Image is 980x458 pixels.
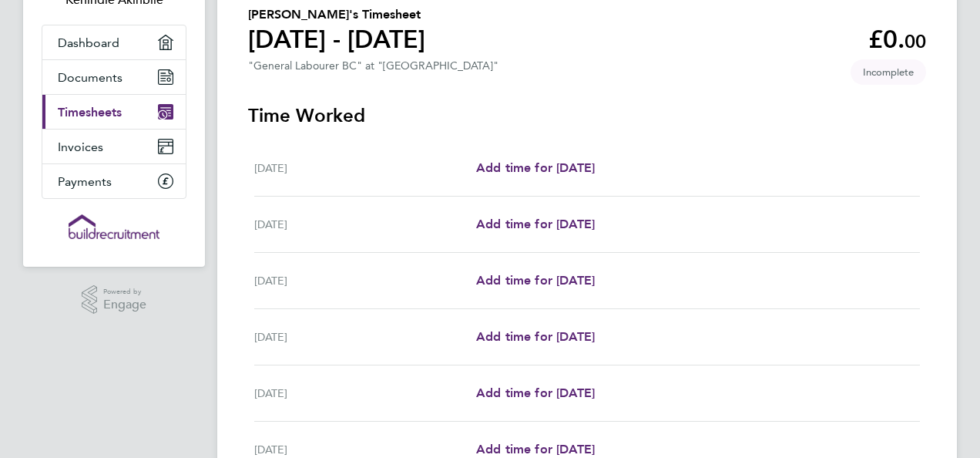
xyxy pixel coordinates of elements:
[42,25,186,59] a: Dashboard
[254,271,476,290] div: [DATE]
[476,160,595,175] span: Add time for [DATE]
[851,59,926,85] span: This timesheet is Incomplete.
[254,328,476,346] div: [DATE]
[476,386,595,400] span: Add time for [DATE]
[476,215,595,234] a: Add time for [DATE]
[476,328,595,346] a: Add time for [DATE]
[42,60,186,94] a: Documents
[82,285,147,315] a: Powered byEngage
[42,130,186,163] a: Invoices
[69,214,159,239] img: buildrec-logo-retina.png
[476,159,595,177] a: Add time for [DATE]
[248,103,926,128] h3: Time Worked
[58,70,123,85] span: Documents
[476,384,595,402] a: Add time for [DATE]
[476,273,595,288] span: Add time for [DATE]
[58,35,119,50] span: Dashboard
[254,159,476,177] div: [DATE]
[42,214,186,239] a: Go to home page
[254,384,476,402] div: [DATE]
[904,30,926,52] span: 00
[103,298,146,312] span: Engage
[58,174,112,189] span: Payments
[248,24,425,55] h1: [DATE] - [DATE]
[103,285,146,298] span: Powered by
[58,105,122,120] span: Timesheets
[476,329,595,344] span: Add time for [DATE]
[476,442,595,456] span: Add time for [DATE]
[476,217,595,231] span: Add time for [DATE]
[248,59,498,72] div: "General Labourer BC" at "[GEOGRAPHIC_DATA]"
[476,271,595,290] a: Add time for [DATE]
[42,164,186,198] a: Payments
[254,215,476,234] div: [DATE]
[248,5,425,24] h2: [PERSON_NAME]'s Timesheet
[868,25,926,54] app-decimal: £0.
[42,95,186,129] a: Timesheets
[58,140,103,154] span: Invoices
